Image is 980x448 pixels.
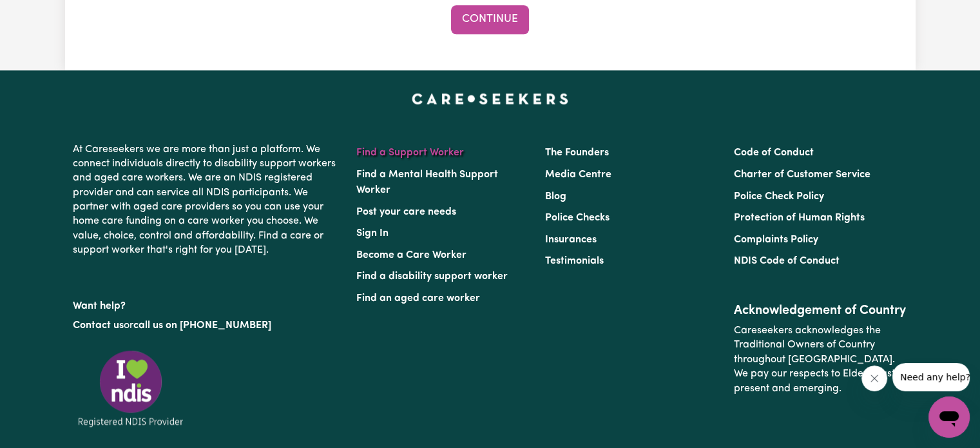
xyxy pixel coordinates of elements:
iframe: Message from company [892,363,970,391]
img: Registered NDIS provider [73,348,189,429]
a: Media Centre [545,170,611,180]
a: Sign In [356,228,389,239]
span: Need any help? [8,9,78,19]
a: Police Checks [545,213,610,223]
a: The Founders [545,148,609,158]
a: Careseekers home page [412,93,568,104]
iframe: Button to launch messaging window [928,396,970,438]
p: At Careseekers we are more than just a platform. We connect individuals directly to disability su... [73,137,341,263]
a: Charter of Customer Service [734,170,870,180]
p: Careseekers acknowledges the Traditional Owners of Country throughout [GEOGRAPHIC_DATA]. We pay o... [734,318,907,401]
button: Continue [451,5,529,34]
a: Find a Mental Health Support Worker [356,170,498,195]
a: Code of Conduct [734,148,814,158]
a: NDIS Code of Conduct [734,256,840,266]
a: Find a disability support worker [356,271,508,282]
a: Protection of Human Rights [734,213,865,223]
a: Become a Care Worker [356,250,466,260]
h2: Acknowledgement of Country [734,303,907,318]
a: Find an aged care worker [356,293,480,304]
a: Contact us [73,320,124,331]
a: Complaints Policy [734,235,818,245]
iframe: Close message [861,365,887,391]
a: Find a Support Worker [356,148,464,158]
p: Want help? [73,294,341,313]
a: Blog [545,191,566,202]
a: Post your care needs [356,207,456,217]
a: Testimonials [545,256,604,266]
a: Police Check Policy [734,191,824,202]
p: or [73,313,341,338]
a: Insurances [545,235,597,245]
a: call us on [PHONE_NUMBER] [133,320,271,331]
